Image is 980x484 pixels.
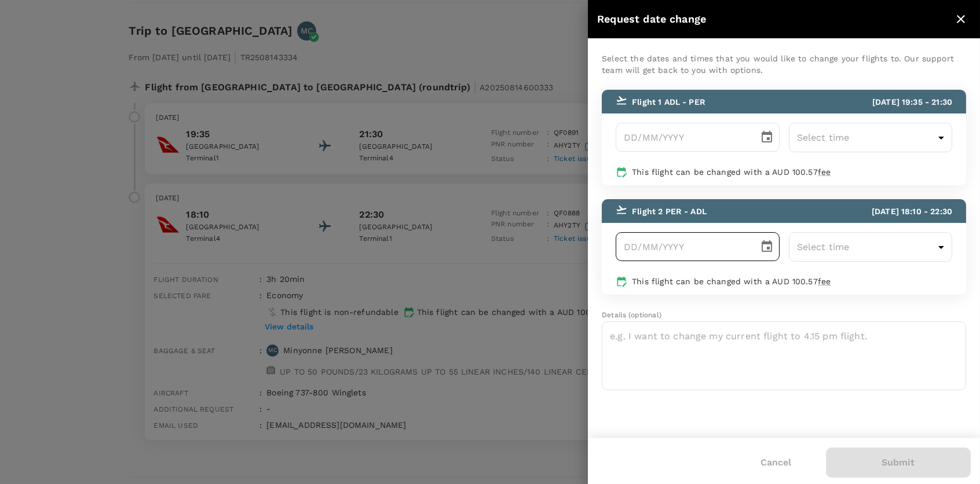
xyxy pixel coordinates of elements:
div: Select time [789,232,952,262]
span: fee [818,277,831,286]
input: DD/MM/YYYY [616,232,750,261]
button: Choose date [755,235,778,258]
input: DD/MM/YYYY [616,123,750,152]
span: [DATE] 18:10 - 22:30 [872,207,952,216]
span: fee [818,167,831,177]
button: close [951,9,971,29]
div: Select time [789,123,952,152]
div: Request date change [597,11,951,28]
span: Flight 2 PER - ADL [632,207,707,216]
span: Select the dates and times that you would like to change your flights to. Our support team will g... [602,54,954,75]
p: Select time [797,131,934,145]
button: Cancel [744,448,807,477]
p: This flight can be changed with a AUD 100.57 [632,276,952,287]
button: Choose date [755,126,778,149]
p: This flight can be changed with a AUD 100.57 [632,166,952,178]
span: Details (optional) [602,311,661,319]
p: Select time [797,240,934,254]
span: Flight 1 ADL - PER [632,97,705,107]
span: [DATE] 19:35 - 21:30 [872,97,952,107]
